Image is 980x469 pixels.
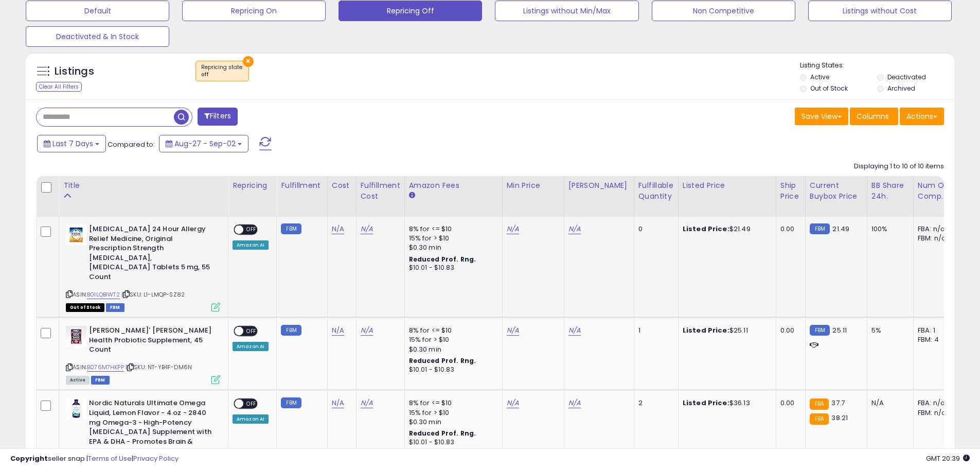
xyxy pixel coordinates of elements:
p: Listing States: [800,61,954,71]
span: 25.11 [832,325,847,335]
div: Num of Comp. [918,180,955,202]
button: Last 7 Days [37,135,106,152]
a: B076M7HKPP [87,363,124,372]
small: FBA [810,398,829,410]
div: ASIN: [66,326,220,383]
label: Archived [887,84,915,93]
a: N/A [361,398,373,408]
button: Non Competitive [652,1,795,21]
div: Amazon Fees [409,180,498,191]
a: N/A [507,224,519,234]
button: Listings without Cost [808,1,952,21]
div: seller snap | | [10,454,179,464]
b: [PERSON_NAME]' [PERSON_NAME] Health Probiotic Supplement, 45 Count [89,326,214,357]
b: Reduced Prof. Rng. [409,429,476,438]
button: Aug-27 - Sep-02 [159,135,248,152]
div: FBA: 1 [918,326,952,335]
span: Last 7 Days [52,138,93,149]
div: FBM: 4 [918,335,952,344]
b: Listed Price: [683,398,729,408]
strong: Copyright [10,454,48,463]
span: FBM [106,303,124,312]
div: ASIN: [66,224,220,310]
div: $0.30 min [409,345,494,354]
button: Listings without Min/Max [495,1,638,21]
div: $10.01 - $10.83 [409,366,494,374]
div: $21.49 [683,224,768,234]
div: FBA: n/a [918,398,952,408]
div: Clear All Filters [36,82,82,92]
span: Repricing state : [201,63,243,79]
span: | SKU: NT-YB4F-DM6N [126,363,192,371]
div: 0.00 [780,224,797,234]
div: N/A [871,398,905,408]
div: 15% for > $10 [409,335,494,344]
small: FBM [281,223,301,234]
b: Listed Price: [683,325,729,335]
small: FBM [810,325,830,336]
a: N/A [507,398,519,408]
div: $0.30 min [409,418,494,427]
div: 15% for > $10 [409,408,494,418]
div: Amazon AI [233,342,269,351]
a: N/A [361,325,373,336]
span: All listings currently available for purchase on Amazon [66,376,90,385]
div: Amazon AI [233,240,269,250]
a: N/A [507,325,519,336]
span: 2025-09-10 20:39 GMT [926,454,970,463]
div: 0.00 [780,398,797,408]
span: Columns [857,111,889,121]
span: | SKU: L1-LMQP-SZ82 [121,290,185,299]
img: 41qpGnNHu0L._SL40_.jpg [66,326,86,346]
span: 37.7 [831,398,845,408]
div: 1 [638,326,670,335]
span: OFF [243,327,260,336]
div: Repricing [233,180,272,191]
div: Ship Price [780,180,801,202]
button: Columns [850,108,898,125]
small: Amazon Fees. [409,191,415,200]
span: FBM [91,376,110,385]
img: 416Rr4UA1iL._SL40_.jpg [66,224,86,245]
span: 38.21 [831,413,848,423]
small: FBM [281,397,301,408]
div: Displaying 1 to 10 of 10 items [854,162,944,171]
button: Repricing Off [338,1,482,21]
div: BB Share 24h. [871,180,909,202]
button: Actions [900,108,944,125]
a: N/A [568,398,581,408]
b: Nordic Naturals Ultimate Omega Liquid, Lemon Flavor - 4 oz - 2840 mg Omega-3 - High-Potency [MEDI... [89,398,214,468]
a: Terms of Use [88,454,132,463]
div: Listed Price [683,180,772,191]
div: Fulfillment Cost [361,180,400,202]
div: FBA: n/a [918,224,952,234]
span: OFF [243,225,260,234]
div: [PERSON_NAME] [568,180,630,191]
a: Privacy Policy [133,454,179,463]
div: Fulfillable Quantity [638,180,674,202]
div: 2 [638,398,670,408]
a: N/A [332,325,344,336]
label: Active [810,73,829,81]
a: B01LQBIWT2 [87,290,120,299]
span: Compared to: [108,140,155,149]
span: OFF [243,399,260,408]
div: Current Buybox Price [810,180,863,202]
div: 8% for <= $10 [409,326,494,335]
button: Save View [795,108,848,125]
div: $25.11 [683,326,768,335]
small: FBM [281,325,301,336]
b: [MEDICAL_DATA] 24 Hour Allergy Relief Medicine, Original Prescription Strength [MEDICAL_DATA], [M... [89,224,214,284]
div: Amazon AI [233,414,269,424]
div: 5% [871,326,905,335]
small: FBM [810,223,830,234]
span: 21.49 [832,224,849,234]
a: N/A [568,325,581,336]
label: Out of Stock [810,84,848,93]
div: 0.00 [780,326,797,335]
div: 100% [871,224,905,234]
div: 15% for > $10 [409,234,494,243]
h5: Listings [55,64,94,79]
span: Aug-27 - Sep-02 [174,138,236,149]
button: × [243,56,254,67]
